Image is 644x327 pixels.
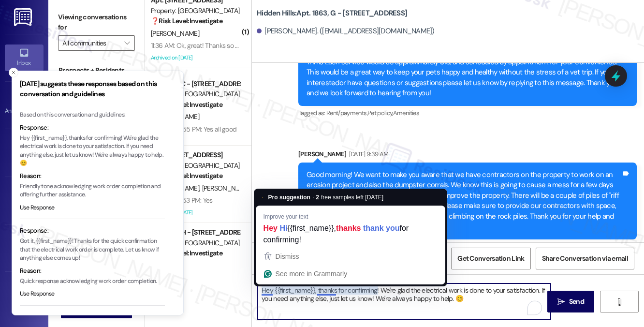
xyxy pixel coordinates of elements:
[151,89,240,99] div: Property: [GEOGRAPHIC_DATA]
[20,123,165,133] div: Response:
[5,45,44,71] a: Inbox
[151,125,236,134] div: [DATE] at 2:55 PM: Yes all good
[151,112,199,121] span: [PERSON_NAME]
[457,253,524,264] span: Get Conversation Link
[151,16,222,25] strong: ❓ Risk Level: Investigate
[20,204,55,212] button: Use Response
[151,6,240,16] div: Property: [GEOGRAPHIC_DATA]
[5,282,44,309] a: Leads
[9,68,18,77] button: Close toast
[5,235,44,261] a: Buildings
[20,171,165,181] div: Reason:
[298,106,637,120] div: Tagged as:
[150,52,241,64] div: Archived on [DATE]
[257,26,435,36] div: [PERSON_NAME]. ([EMAIL_ADDRESS][DOMAIN_NAME])
[62,35,119,51] input: All communities
[326,109,367,117] span: Rent/payments ,
[569,297,584,307] span: Send
[451,248,530,269] button: Get Conversation Link
[367,109,393,117] span: Pet policy ,
[151,29,199,38] span: [PERSON_NAME]
[5,140,44,166] a: Site Visit •
[151,171,222,180] strong: ❓ Risk Level: Investigate
[5,187,44,213] a: Insights •
[151,100,222,109] strong: ❓ Risk Level: Investigate
[258,283,551,320] textarea: To enrich screen reader interactions, please activate Accessibility in Grammarly extension settings
[20,111,165,119] div: Based on this conversation and guidelines:
[202,184,250,193] span: [PERSON_NAME]
[14,8,34,26] img: ResiDesk Logo
[298,149,637,163] div: [PERSON_NAME]
[150,207,241,219] div: Archived on [DATE]
[151,249,222,257] strong: ❓ Risk Level: Investigate
[20,226,165,236] div: Response:
[257,8,407,18] b: Hidden Hills: Apt. 1863, G - [STREET_ADDRESS]
[151,238,240,248] div: Property: [GEOGRAPHIC_DATA]
[20,290,55,298] button: Use Response
[557,298,565,306] i: 
[20,134,165,168] p: Hey {{first_name}}, thanks for confirming! We're glad the electrical work is done to your satisfa...
[124,39,130,47] i: 
[20,277,165,286] p: Quick response acknowledging work order completion.
[151,196,213,205] div: [DATE] at 2:53 PM: Yes
[151,161,240,171] div: Property: [GEOGRAPHIC_DATA]
[20,79,165,99] h3: [DATE] suggests these responses based on this conversation and guidelines
[307,170,621,232] div: Good morning! We want to make you aware that we have contractors on the property to work on an er...
[615,298,623,306] i: 
[20,266,165,276] div: Reason:
[393,109,419,117] span: Amenities
[542,253,628,264] span: Share Conversation via email
[151,227,240,238] div: Apt. 2001, H - [STREET_ADDRESS]
[20,237,165,263] p: Got it, {{first_name}}! Thanks for the quick confirmation that the electrical work order is compl...
[536,248,634,269] button: Share Conversation via email
[151,41,380,50] div: 11:36 AM: Ok, great! Thanks so much and if I can't figure it out, I'll come to the office.
[151,150,240,160] div: Apt. [STREET_ADDRESS]
[298,239,637,253] div: Tagged as:
[20,182,165,199] p: Friendly tone acknowledging work order completion and offering further assistance.
[347,149,389,159] div: [DATE] 9:39 AM
[151,79,240,89] div: Apt. 1946, C - [STREET_ADDRESS]
[58,10,135,35] label: Viewing conversations for
[547,291,594,312] button: Send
